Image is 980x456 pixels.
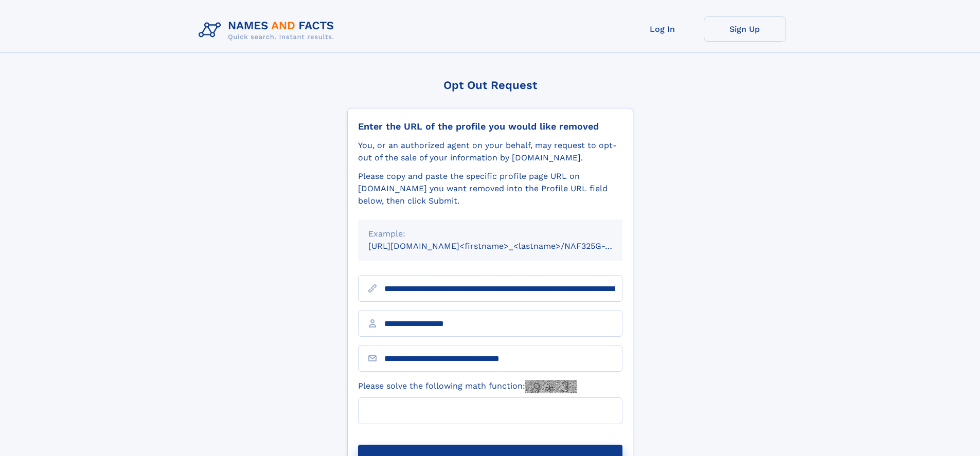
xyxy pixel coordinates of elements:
[368,241,642,251] small: [URL][DOMAIN_NAME]<firstname>_<lastname>/NAF325G-xxxxxxxx
[194,16,343,44] img: Logo Names and Facts
[358,139,622,164] div: You, or an authorized agent on your behalf, may request to opt-out of the sale of your informatio...
[368,228,612,240] div: Example:
[358,380,577,393] label: Please solve the following math function:
[358,170,622,207] div: Please copy and paste the specific profile page URL on [DOMAIN_NAME] you want removed into the Pr...
[347,79,633,92] div: Opt Out Request
[704,16,786,42] a: Sign Up
[621,16,704,42] a: Log In
[358,121,622,132] div: Enter the URL of the profile you would like removed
